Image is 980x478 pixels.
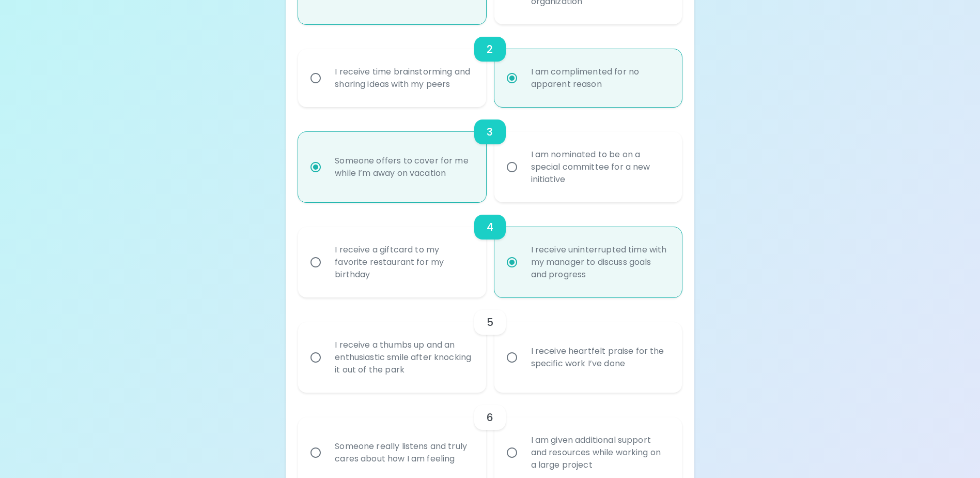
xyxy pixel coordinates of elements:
div: I am complimented for no apparent reason [523,53,676,103]
div: Someone really listens and truly cares about how I am feeling [326,428,480,477]
h6: 5 [487,314,493,331]
div: choice-group-check [298,202,681,297]
div: I am nominated to be on a special committee for a new initiative [523,136,676,198]
div: Someone offers to cover for me while I’m away on vacation [326,142,480,192]
div: I receive a giftcard to my favorite restaurant for my birthday [326,231,480,293]
div: I receive time brainstorming and sharing ideas with my peers [326,53,480,103]
div: I receive heartfelt praise for the specific work I’ve done [523,333,676,382]
div: choice-group-check [298,297,681,393]
h6: 4 [487,219,493,235]
h6: 3 [487,124,493,140]
div: I receive uninterrupted time with my manager to discuss goals and progress [523,231,676,293]
h6: 6 [487,409,493,426]
div: choice-group-check [298,24,681,107]
h6: 2 [487,41,493,57]
div: I receive a thumbs up and an enthusiastic smile after knocking it out of the park [326,326,480,389]
div: choice-group-check [298,107,681,202]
